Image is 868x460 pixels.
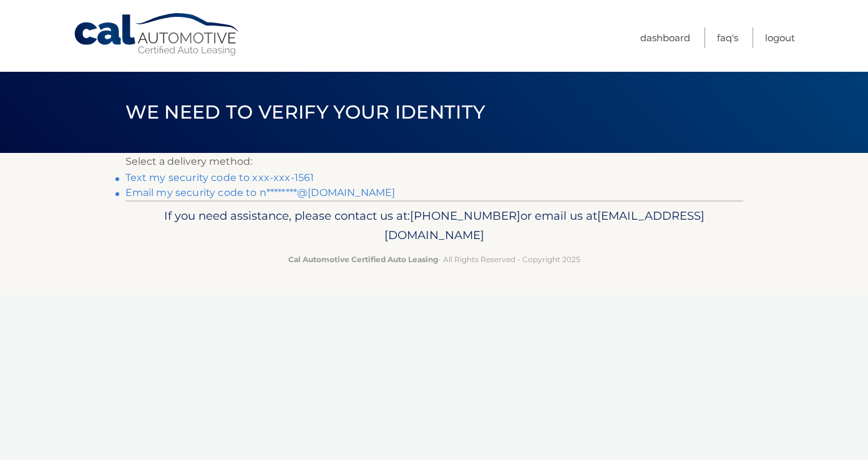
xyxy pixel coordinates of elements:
span: We need to verify your identity [125,100,485,124]
a: Dashboard [640,27,690,48]
a: FAQ's [717,27,738,48]
p: Select a delivery method: [125,153,743,170]
p: - All Rights Reserved - Copyright 2025 [134,253,735,266]
a: Text my security code to xxx-xxx-1561 [125,172,315,184]
a: Logout [765,27,795,48]
p: If you need assistance, please contact us at: or email us at [134,206,735,246]
a: Email my security code to n********@[DOMAIN_NAME] [125,187,396,198]
a: Cal Automotive [73,12,241,57]
span: [PHONE_NUMBER] [410,208,520,223]
strong: Cal Automotive Certified Auto Leasing [288,255,438,264]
